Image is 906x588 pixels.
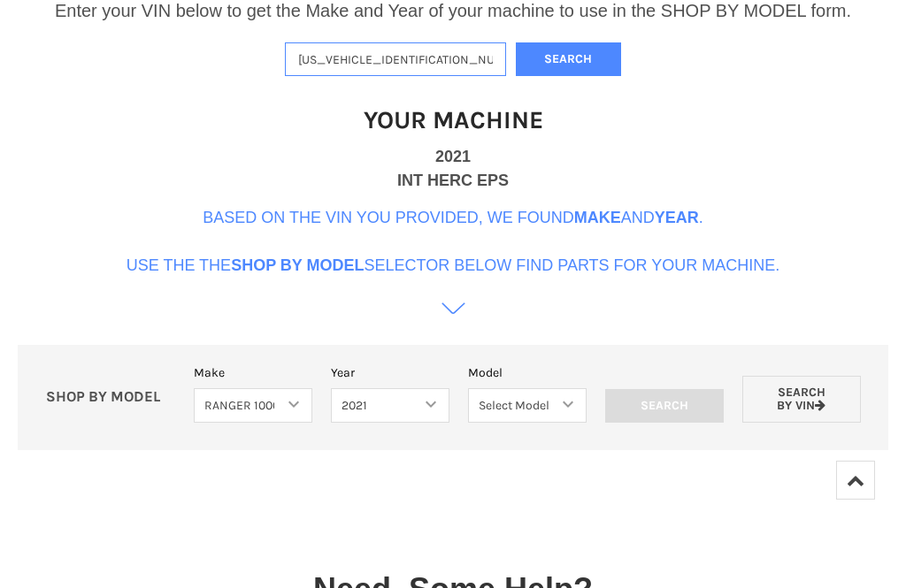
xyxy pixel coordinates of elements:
[364,104,543,135] h1: Your Machine
[742,376,861,423] a: Search by VIN
[231,256,364,274] b: Shop By Model
[285,42,506,77] input: Enter VIN of your machine
[468,363,587,382] label: Model
[655,209,699,226] b: Year
[574,209,621,226] b: Make
[516,42,622,77] button: Search
[435,145,471,169] div: 2021
[397,169,509,193] div: INT HERC EPS
[36,388,185,407] p: SHOP BY MODEL
[127,206,780,278] p: Based on the VIN you provided, we found and . Use the the selector below find parts for your mach...
[836,461,875,500] a: Top of Page
[605,389,724,423] input: Search
[194,363,312,382] label: Make
[331,363,449,382] label: Year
